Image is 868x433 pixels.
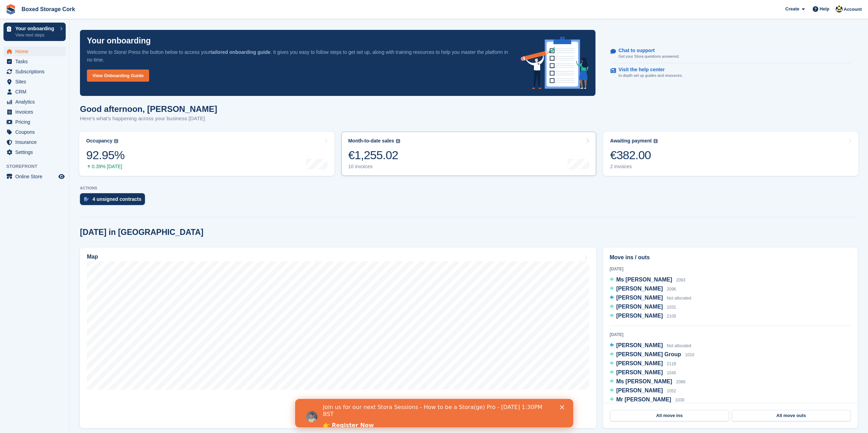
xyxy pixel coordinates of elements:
[616,360,663,366] span: [PERSON_NAME]
[15,127,57,137] span: Coupons
[836,6,843,13] img: Adam Paul
[820,6,829,13] span: Help
[667,314,676,319] span: 2105
[15,97,57,107] span: Analytics
[15,26,57,31] p: Your onboarding
[618,67,677,73] p: Visit the help center
[15,107,57,117] span: Invoices
[616,313,663,319] span: [PERSON_NAME]
[3,117,66,127] a: menu
[80,104,217,114] h1: Good afternoon, [PERSON_NAME]
[6,4,16,15] img: stora-icon-8386f47178a22dfd0bd8f6a31ec36ba5ce8667c1dd55bd0f319d3a0aa187defe.svg
[732,410,851,421] a: All move outs
[616,295,663,301] span: [PERSON_NAME]
[92,196,141,202] div: 4 unsigned contracts
[610,377,686,386] a: Ms [PERSON_NAME] 2088
[610,138,652,144] div: Awaiting payment
[84,197,89,201] img: contract_signature_icon-13c848040528278c33f63329250d36e43548de30e8caae1d1a13099fd9432cc5.svg
[80,228,203,237] h2: [DATE] in [GEOGRAPHIC_DATA]
[348,138,394,144] div: Month-to-date sales
[3,87,66,97] a: menu
[57,172,66,181] a: Preview store
[15,57,57,66] span: Tasks
[616,277,672,283] span: Ms [PERSON_NAME]
[667,389,676,393] span: 1052
[844,6,862,13] span: Account
[15,67,57,76] span: Subscriptions
[80,115,217,123] p: Here's what's happening across your business [DATE]
[610,164,658,170] div: 2 invoices
[610,294,691,303] a: [PERSON_NAME] Not allocated
[3,147,66,157] a: menu
[610,253,851,262] h2: Move ins / outs
[610,285,676,294] a: [PERSON_NAME] 2096
[3,77,66,87] a: menu
[610,148,658,162] div: €382.00
[396,139,400,143] img: icon-info-grey-7440780725fd019a000dd9b08b2336e03edf1995a4989e88bcd33f0948082b44.svg
[15,77,57,87] span: Sites
[610,359,676,368] a: [PERSON_NAME] 2118
[87,48,510,64] p: Welcome to Stora! Press the button below to access your . It gives you easy to follow steps to ge...
[616,342,663,348] span: [PERSON_NAME]
[618,48,674,54] p: Chat to support
[86,138,112,144] div: Occupancy
[3,97,66,107] a: menu
[6,163,69,170] span: Storefront
[87,70,149,82] a: View Onboarding Guide
[610,63,851,82] a: Visit the help center In-depth set up guides and resources.
[3,127,66,137] a: menu
[348,164,400,170] div: 10 invoices
[3,137,66,147] a: menu
[348,148,400,162] div: €1,255.02
[3,23,66,41] a: Your onboarding View next steps
[15,172,57,181] span: Online Store
[785,6,799,13] span: Create
[15,87,57,97] span: CRM
[114,139,118,143] img: icon-info-grey-7440780725fd019a000dd9b08b2336e03edf1995a4989e88bcd33f0948082b44.svg
[86,148,124,162] div: 92.95%
[616,351,681,357] span: [PERSON_NAME] Group
[667,305,676,310] span: 1031
[610,350,695,359] a: [PERSON_NAME] Group 1010
[19,3,78,15] a: Boxed Storage Cork
[80,193,148,209] a: 4 unsigned contracts
[87,37,151,45] p: Your onboarding
[610,332,851,338] div: [DATE]
[610,266,851,272] div: [DATE]
[3,47,66,56] a: menu
[610,395,684,405] a: Mr [PERSON_NAME] 1030
[341,132,597,176] a: Month-to-date sales €1,255.02 10 invoices
[87,254,98,260] h2: Map
[3,172,66,181] a: menu
[675,398,684,402] span: 1030
[610,312,676,321] a: [PERSON_NAME] 2105
[610,368,676,377] a: [PERSON_NAME] 1045
[667,296,691,301] span: Not allocated
[210,49,270,55] strong: tailored onboarding guide
[610,303,676,312] a: [PERSON_NAME] 1031
[15,137,57,147] span: Insurance
[610,410,729,421] a: All move ins
[603,132,858,176] a: Awaiting payment €382.00 2 invoices
[3,57,66,66] a: menu
[86,164,124,170] div: 0.39% [DATE]
[521,37,589,89] img: onboarding-info-6c161a55d2c0e0a8cae90662b2fe09162a5109e8cc188191df67fb4f79e88e88.svg
[295,399,573,427] iframe: Intercom live chat banner
[616,397,671,402] span: Mr [PERSON_NAME]
[3,67,66,76] a: menu
[685,352,695,357] span: 1010
[80,186,858,190] p: ACTIONS
[667,361,676,366] span: 2118
[80,247,596,428] a: Map
[15,117,57,127] span: Pricing
[667,287,676,292] span: 2096
[15,32,57,38] p: View next steps
[265,6,272,10] div: Close
[616,387,663,393] span: [PERSON_NAME]
[610,276,686,285] a: Ms [PERSON_NAME] 2093
[15,147,57,157] span: Settings
[616,378,672,384] span: Ms [PERSON_NAME]
[654,139,658,143] img: icon-info-grey-7440780725fd019a000dd9b08b2336e03edf1995a4989e88bcd33f0948082b44.svg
